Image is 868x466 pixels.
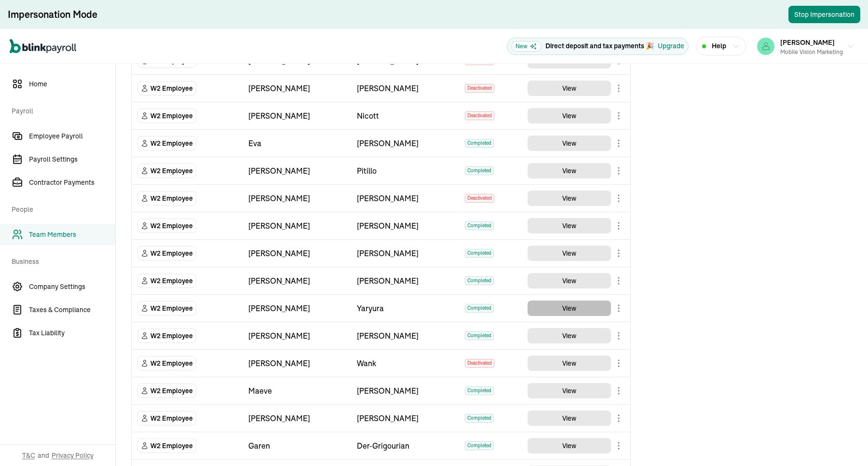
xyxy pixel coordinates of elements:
[150,193,193,203] span: W2 Employee
[150,331,193,341] span: W2 Employee
[528,301,611,316] button: View
[248,330,345,342] div: [PERSON_NAME]
[357,275,454,287] div: [PERSON_NAME]
[12,195,109,222] span: People
[528,136,611,151] button: View
[357,357,454,369] div: Wank
[150,276,193,286] span: W2 Employee
[150,303,193,313] span: W2 Employee
[465,111,494,120] span: Deactivated
[465,276,494,285] span: Completed
[357,137,454,149] div: [PERSON_NAME]
[357,330,454,342] div: [PERSON_NAME]
[465,386,494,395] span: Completed
[248,137,345,149] div: Eva
[248,220,345,232] div: [PERSON_NAME]
[150,83,193,93] span: W2 Employee
[29,178,115,188] span: Contractor Payments
[465,441,494,450] span: Completed
[248,275,345,287] div: [PERSON_NAME]
[357,302,454,314] div: Yaryura
[465,359,494,368] span: Deactivated
[150,111,193,121] span: W2 Employee
[357,110,454,122] div: Nicott
[248,302,345,314] div: [PERSON_NAME]
[248,247,345,259] div: [PERSON_NAME]
[248,440,345,452] div: Garen
[29,305,115,315] span: Taxes & Compliance
[357,220,454,232] div: [PERSON_NAME]
[29,282,115,292] span: Company Settings
[150,221,193,231] span: W2 Employee
[29,154,115,164] span: Payroll Settings
[528,438,611,453] button: View
[150,248,193,258] span: W2 Employee
[528,246,611,261] button: View
[753,34,858,58] button: [PERSON_NAME]Mobile Vision Marketing
[248,165,345,177] div: [PERSON_NAME]
[150,166,193,176] span: W2 Employee
[357,165,454,177] div: Pitillo
[357,82,454,94] div: [PERSON_NAME]
[465,194,494,203] span: Deactivated
[528,383,611,398] button: View
[465,331,494,340] span: Completed
[708,362,868,466] iframe: Chat Widget
[52,451,94,460] span: Privacy Policy
[150,138,193,148] span: W2 Employee
[248,82,345,94] div: [PERSON_NAME]
[248,412,345,424] div: [PERSON_NAME]
[150,441,193,451] span: W2 Employee
[465,221,494,230] span: Completed
[357,247,454,259] div: [PERSON_NAME]
[465,249,494,258] span: Completed
[357,440,454,452] div: Der-Grigourian
[528,191,611,206] button: View
[696,37,746,55] button: Help
[10,32,76,60] nav: Global
[658,41,684,51] button: Upgrade
[12,96,109,123] span: Payroll
[528,411,611,426] button: View
[780,48,843,56] div: Mobile Vision Marketing
[528,356,611,371] button: View
[528,163,611,178] button: View
[248,110,345,122] div: [PERSON_NAME]
[465,84,494,93] span: Deactivated
[150,413,193,423] span: W2 Employee
[465,414,494,423] span: Completed
[528,328,611,343] button: View
[29,328,115,338] span: Tax Liability
[528,108,611,123] button: View
[511,41,542,52] span: New
[528,218,611,233] button: View
[357,385,454,397] div: [PERSON_NAME]
[12,247,109,274] span: Business
[545,41,654,51] p: Direct deposit and tax payments 🎉
[780,38,835,47] span: [PERSON_NAME]
[29,131,115,141] span: Employee Payroll
[357,412,454,424] div: [PERSON_NAME]
[528,81,611,96] button: View
[22,451,35,460] span: T&C
[528,273,611,288] button: View
[465,166,494,175] span: Completed
[248,357,345,369] div: [PERSON_NAME]
[150,386,193,396] span: W2 Employee
[357,192,454,204] div: [PERSON_NAME]
[465,139,494,148] span: Completed
[248,385,345,397] div: Maeve
[29,79,115,89] span: Home
[29,230,115,240] span: Team Members
[712,41,726,51] span: Help
[8,8,97,21] div: Impersonation Mode
[465,304,494,313] span: Completed
[150,358,193,368] span: W2 Employee
[248,192,345,204] div: [PERSON_NAME]
[788,6,860,23] button: Stop Impersonation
